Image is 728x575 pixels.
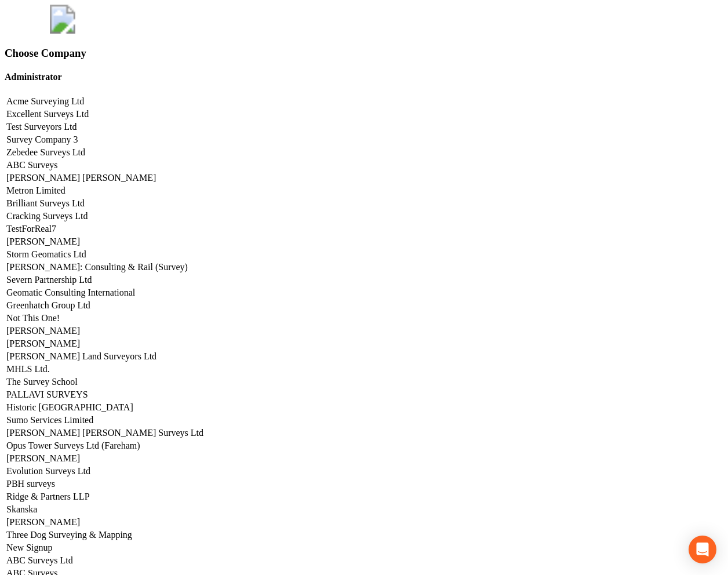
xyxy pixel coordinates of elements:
a: The Survey School [6,377,78,387]
a: PALLAVI SURVEYS [6,390,88,399]
a: Test Surveyors Ltd [6,122,77,132]
a: [PERSON_NAME] [PERSON_NAME] Surveys Ltd [6,428,203,438]
div: Open Intercom Messenger [689,536,716,563]
a: [PERSON_NAME]: Consulting & Rail (Survey) [6,262,188,272]
a: [PERSON_NAME] [6,339,80,348]
a: Geomatic Consulting International [6,287,135,297]
a: TestForReal7 [6,224,56,234]
a: Skanska [6,504,37,514]
a: Greenhatch Group Ltd [6,300,90,310]
a: PBH surveys [6,479,55,489]
a: Brilliant Surveys Ltd [6,198,85,208]
a: Acme Surveying Ltd [6,96,84,106]
a: [PERSON_NAME] [6,453,80,463]
a: Excellent Surveys Ltd [6,109,89,119]
a: Sumo Services Limited [6,415,93,425]
a: New Signup [6,543,53,552]
a: Metron Limited [6,185,65,195]
a: [PERSON_NAME] [6,326,80,336]
a: Cracking Surveys Ltd [6,211,88,221]
a: [PERSON_NAME] [6,517,80,527]
a: ABC Surveys Ltd [6,555,73,565]
a: Ridge & Partners LLP [6,492,89,501]
a: [PERSON_NAME] Land Surveyors Ltd [6,351,156,361]
a: Zebedee Surveys Ltd [6,147,85,157]
a: Survey Company 3 [6,134,78,144]
h4: Administrator [5,72,723,82]
a: Opus Tower Surveys Ltd (Fareham) [6,441,140,450]
a: [PERSON_NAME] [6,236,80,246]
a: Historic [GEOGRAPHIC_DATA] [6,402,133,412]
a: ABC Surveys [6,160,57,170]
a: Storm Geomatics Ltd [6,249,86,259]
a: Evolution Surveys Ltd [6,466,90,476]
a: [PERSON_NAME] [PERSON_NAME] [6,173,156,183]
h3: Choose Company [5,47,723,60]
a: MHLS Ltd. [6,364,50,374]
a: Not This One! [6,313,60,323]
a: Three Dog Surveying & Mapping [6,530,132,540]
a: Severn Partnership Ltd [6,275,92,285]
